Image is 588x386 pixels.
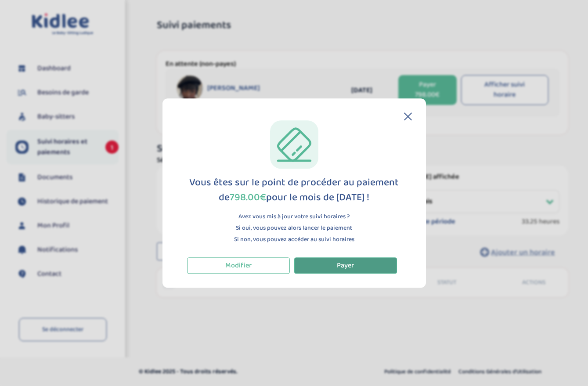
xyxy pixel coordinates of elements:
span: Payer [337,260,354,271]
button: Payer [294,257,397,274]
span: 798.00€ [230,189,266,206]
button: Modifier [187,257,290,274]
div: Vous êtes sur le point de procéder au paiement de pour le mois de [DATE] ! [187,175,401,206]
p: Avez vous mis à jour votre suivi horaires ? [234,212,354,221]
p: Si non, vous pouvez accéder au suivi horaires [234,235,354,244]
p: Si oui, vous pouvez alors lancer le paiement [234,224,354,233]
